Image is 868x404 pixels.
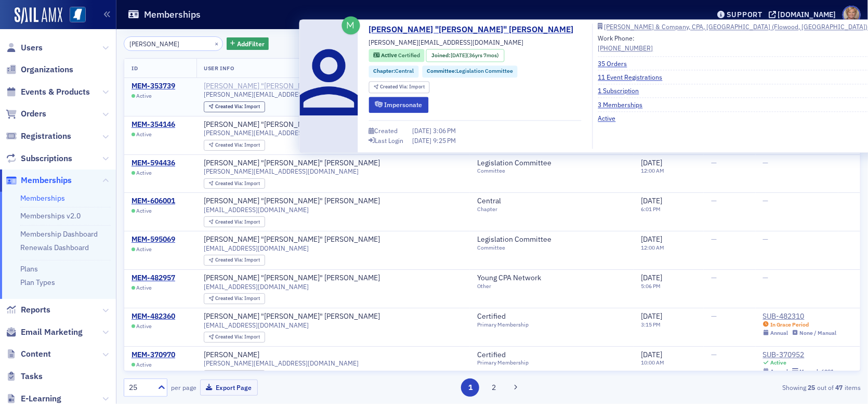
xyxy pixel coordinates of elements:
a: Content [6,348,51,360]
div: [PERSON_NAME] "[PERSON_NAME]" [PERSON_NAME] [204,197,380,206]
button: 1 [461,379,479,397]
a: Plans [20,264,38,273]
div: MEM-595069 [131,235,175,244]
span: Committee : [427,68,456,75]
a: [PERSON_NAME] "[PERSON_NAME]" [PERSON_NAME] [204,82,380,91]
button: 2 [485,379,503,397]
a: Chapter:Central [373,68,414,76]
time: 3:15 PM [641,321,661,328]
span: Events & Products [21,86,90,98]
span: Active [136,207,152,214]
span: Created Via : [215,218,244,225]
span: Email Marketing [21,327,83,338]
span: [DATE] [413,127,433,135]
input: Search… [124,36,223,51]
div: Annual [771,330,788,336]
span: — [711,350,717,359]
a: Renewals Dashboard [20,243,89,252]
div: MEM-482957 [131,273,175,283]
div: Created [375,128,398,134]
div: Chapter: [369,66,419,77]
img: SailAMX [15,7,62,24]
span: Created Via : [215,141,244,148]
span: Created Via : [215,295,244,302]
strong: 47 [834,383,845,392]
span: ID [131,64,138,72]
span: Created Via : [380,83,409,90]
a: Plan Types [20,278,55,287]
span: Active [136,131,152,138]
a: Young CPA Network [477,273,550,283]
span: [DATE] [451,51,467,59]
div: Other [477,283,550,290]
span: [DATE] [413,136,433,145]
span: Active [136,361,152,368]
span: Orders [21,108,46,120]
a: Active Certified [373,51,419,60]
img: SailAMX [70,7,86,23]
div: Work Phone: [598,34,653,53]
div: [PERSON_NAME] "[PERSON_NAME]" [PERSON_NAME] [204,312,380,321]
div: Primary Membership [477,321,529,328]
a: Events & Products [6,86,90,98]
time: 6:01 PM [641,205,661,213]
div: Import [215,257,260,263]
div: Created Via: Import [204,178,265,189]
a: Subscriptions [6,153,72,164]
a: Reports [6,304,50,316]
span: — [763,196,769,205]
span: 9:25 PM [433,136,456,145]
time: 12:00 AM [641,167,664,174]
a: [PERSON_NAME] "[PERSON_NAME]" [PERSON_NAME] [204,159,380,168]
a: [PERSON_NAME] "[PERSON_NAME]" [PERSON_NAME] [204,273,380,283]
div: Manual x6081 [799,368,834,375]
a: Tasks [6,371,43,382]
span: Joined : [431,51,451,60]
span: Subscriptions [21,153,72,164]
a: MEM-482360 [131,312,175,321]
a: 1 Subscription [598,86,647,96]
a: Membership Dashboard [20,229,98,239]
span: Created Via : [215,103,244,110]
label: per page [171,383,196,392]
a: [PERSON_NAME] "[PERSON_NAME]" [PERSON_NAME] [369,23,582,36]
div: [PERSON_NAME] & Company, CPA, [GEOGRAPHIC_DATA] (Flowood, [GEOGRAPHIC_DATA]) [604,24,868,30]
a: Certified [477,350,515,360]
a: Legislation Committee [477,159,561,168]
span: [EMAIL_ADDRESS][DOMAIN_NAME] [204,283,309,291]
a: 3 Memberships [598,100,651,109]
span: — [763,273,769,282]
a: Active [598,113,624,123]
a: Registrations [6,131,71,142]
a: [PHONE_NUMBER] [598,43,653,53]
span: [DATE] [641,273,662,282]
a: Email Marketing [6,327,83,338]
div: Created Via: Import [204,101,265,112]
span: [EMAIL_ADDRESS][DOMAIN_NAME] [204,244,309,252]
div: Annual [771,368,788,375]
div: Created Via: Import [369,81,430,93]
div: Import [380,84,425,90]
span: Tasks [21,371,43,382]
div: Committee [477,167,561,174]
span: Content [21,348,51,360]
div: Active: Active: Certified [369,49,425,62]
a: MEM-606001 [131,197,175,206]
div: (36yrs 7mos) [451,51,499,60]
a: MEM-354146 [131,120,175,129]
a: Legislation Committee [477,235,561,244]
span: Active [381,52,398,59]
span: [PERSON_NAME][EMAIL_ADDRESS][DOMAIN_NAME] [204,129,359,137]
a: Users [6,42,43,54]
time: 10:00 AM [641,359,664,366]
div: Showing out of items [622,383,861,392]
a: 11 Event Registrations [598,72,670,82]
a: Certified [477,312,515,321]
span: Active [136,170,152,176]
span: Active [136,93,152,99]
span: Created Via : [215,333,244,340]
a: Organizations [6,64,73,75]
span: — [711,158,717,167]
